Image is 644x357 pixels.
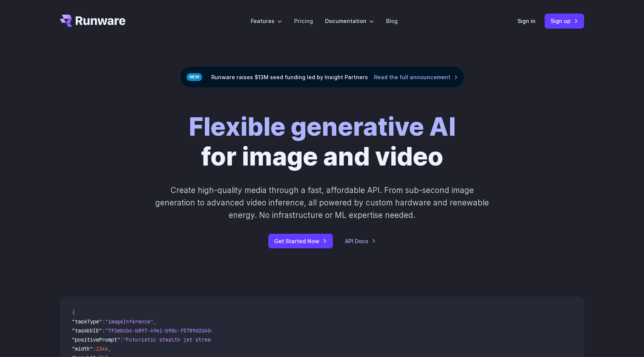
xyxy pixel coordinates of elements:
[251,17,282,25] label: Features
[105,318,153,325] span: "imageInference"
[180,66,464,88] div: Runware raises $13M seed funding led by Insight Partners
[345,237,376,245] a: API Docs
[294,17,313,25] a: Pricing
[545,14,584,28] a: Sign up
[386,17,398,25] a: Blog
[189,112,456,172] h1: for image and video
[154,184,490,222] p: Create high-quality media through a fast, affordable API. From sub-second image generation to adv...
[102,318,105,325] span: :
[102,327,105,334] span: :
[72,336,120,343] span: "positivePrompt"
[60,15,125,27] a: Go to /
[189,112,456,142] strong: Flexible generative AI
[105,327,220,334] span: "7f3ebcb6-b897-49e1-b98c-f5789d2d40d7"
[72,309,75,316] span: {
[72,327,102,334] span: "taskUUID"
[153,318,156,325] span: ,
[93,345,96,352] span: :
[96,345,108,352] span: 1344
[517,17,536,25] a: Sign in
[120,336,123,343] span: :
[374,73,458,81] a: Read the full announcement
[108,345,111,352] span: ,
[123,336,397,343] span: "Futuristic stealth jet streaking through a neon-lit cityscape with glowing purple exhaust"
[325,17,374,25] label: Documentation
[72,318,102,325] span: "taskType"
[268,234,333,248] a: Get Started Now
[72,345,93,352] span: "width"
